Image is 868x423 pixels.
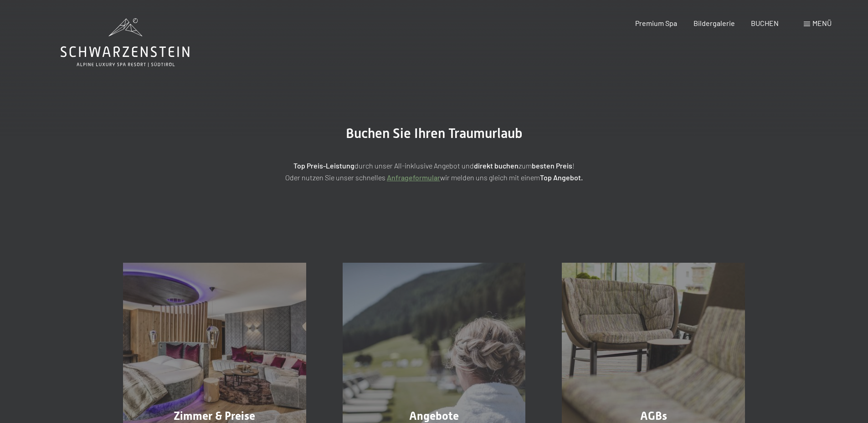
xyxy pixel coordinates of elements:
a: BUCHEN [751,19,779,27]
span: Zimmer & Preise [174,409,255,423]
span: Buchen Sie Ihren Traumurlaub [346,125,523,141]
a: Premium Spa [635,19,677,27]
span: Angebote [409,409,459,423]
strong: Top Preis-Leistung [293,161,354,170]
a: Bildergalerie [693,19,735,27]
span: AGBs [640,409,667,423]
strong: Top Angebot. [540,173,583,182]
strong: besten Preis [532,161,572,170]
span: Menü [812,19,832,27]
strong: direkt buchen [474,161,519,170]
p: durch unser All-inklusive Angebot und zum ! Oder nutzen Sie unser schnelles wir melden uns gleich... [206,160,662,183]
a: Anfrageformular [387,173,440,182]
